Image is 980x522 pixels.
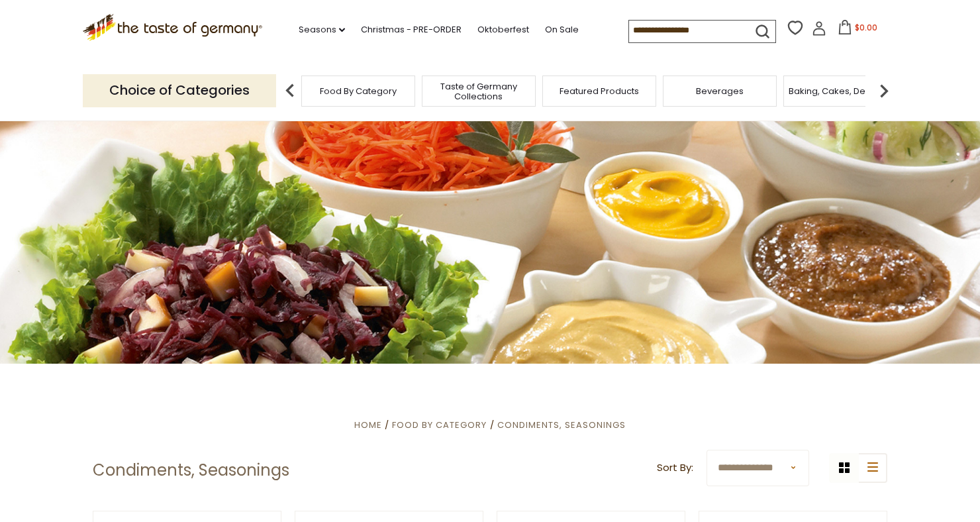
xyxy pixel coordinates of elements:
a: Taste of Germany Collections [426,81,532,101]
a: Beverages [696,86,744,96]
a: On Sale [545,23,579,37]
a: Home [354,419,382,431]
a: Food By Category [392,419,487,431]
img: previous arrow [277,78,303,104]
a: Food By Category [320,86,397,96]
a: Seasons [299,23,345,37]
span: $0.00 [855,22,877,33]
a: Oktoberfest [477,23,529,37]
p: Choice of Categories [83,74,276,107]
a: Featured Products [560,86,639,96]
img: next arrow [871,78,897,104]
a: Condiments, Seasonings [497,419,626,431]
a: Baking, Cakes, Desserts [789,86,891,96]
h1: Condiments, Seasonings [93,460,289,480]
label: Sort By: [657,460,693,476]
button: $0.00 [829,20,885,40]
a: Christmas - PRE-ORDER [361,23,462,37]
